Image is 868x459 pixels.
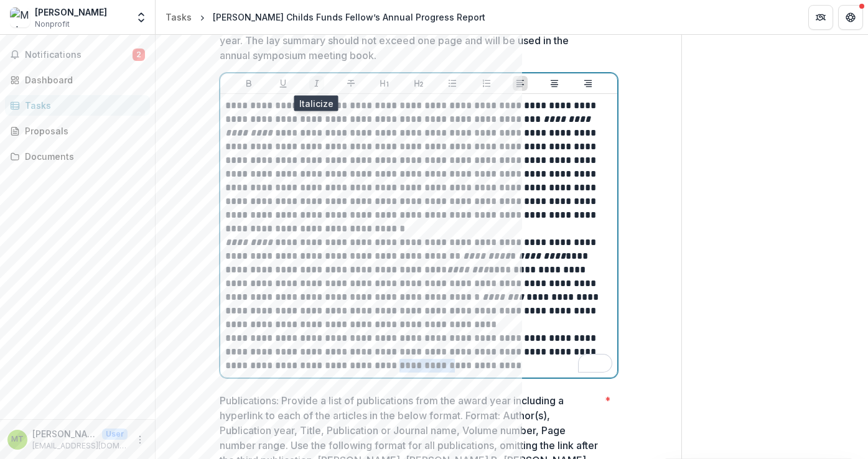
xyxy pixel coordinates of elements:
[102,429,128,440] p: User
[25,73,140,86] div: Dashboard
[547,76,562,91] button: Align Center
[513,76,528,91] button: Align Left
[225,99,612,373] div: To enrich screen reader interactions, please activate Accessibility in Grammarly extension settings
[377,76,392,91] button: Heading 1
[32,427,97,440] p: [PERSON_NAME]
[411,76,426,91] button: Heading 2
[11,435,24,443] div: Mabel Tettey
[808,5,833,30] button: Partners
[166,11,192,24] div: Tasks
[309,76,324,91] button: Italicize
[32,440,128,452] p: [EMAIL_ADDRESS][DOMAIN_NAME]
[838,5,863,30] button: Get Help
[213,11,485,24] div: [PERSON_NAME] Childs Funds Fellow’s Annual Progress Report
[25,124,140,137] div: Proposals
[343,76,358,91] button: Strike
[25,150,140,163] div: Documents
[241,76,256,91] button: Bold
[35,19,70,30] span: Nonprofit
[25,50,133,60] span: Notifications
[161,8,197,26] a: Tasks
[161,8,490,26] nav: breadcrumb
[10,7,30,27] img: Mabel Tettey
[479,76,494,91] button: Ordered List
[581,76,595,91] button: Align Right
[5,70,150,90] a: Dashboard
[5,45,150,65] button: Notifications2
[35,6,107,19] div: [PERSON_NAME]
[220,18,600,63] p: Abstract: Provide a brief, lay abstract of research performed during the award year. The lay summ...
[133,432,147,447] button: More
[133,5,150,30] button: Open entity switcher
[5,121,150,141] a: Proposals
[25,99,140,112] div: Tasks
[5,146,150,167] a: Documents
[276,76,291,91] button: Underline
[445,76,460,91] button: Bullet List
[5,95,150,116] a: Tasks
[133,49,145,61] span: 2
